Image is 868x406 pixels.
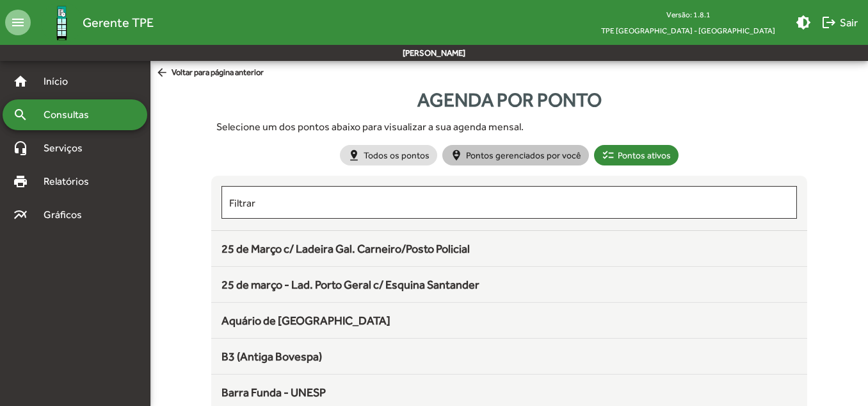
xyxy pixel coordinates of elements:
mat-chip: Pontos gerenciados por você [442,145,589,165]
div: Agenda por ponto [211,85,807,114]
mat-icon: logout [821,15,837,30]
span: TPE [GEOGRAPHIC_DATA] - [GEOGRAPHIC_DATA] [591,22,785,38]
span: Sair [821,11,858,34]
span: 25 de Março c/ Ladeira Gal. Carneiro/Posto Policial [221,242,470,255]
mat-chip: Pontos ativos [594,145,679,165]
span: Relatórios [36,174,106,189]
mat-icon: home [13,74,28,89]
mat-icon: pin_drop [348,149,360,162]
span: Voltar para página anterior [156,66,264,80]
span: Serviços [36,140,100,156]
mat-icon: search [13,107,28,123]
span: Aquário de [GEOGRAPHIC_DATA] [221,314,390,327]
span: Consultas [36,107,106,123]
mat-icon: brightness_medium [796,15,811,30]
span: Gerente TPE [83,12,154,33]
span: Início [36,74,86,89]
img: Logo [41,2,83,44]
span: Barra Funda - UNESP [221,385,326,399]
mat-icon: person_pin_circle [450,149,463,162]
span: B3 (Antiga Bovespa) [221,350,322,363]
div: Versão: 1.8.1 [591,6,785,22]
mat-icon: arrow_back [156,66,172,80]
div: Selecione um dos pontos abaixo para visualizar a sua agenda mensal. [216,119,801,135]
mat-icon: print [13,174,28,189]
mat-chip: Todos os pontos [340,145,437,165]
mat-icon: multiline_chart [13,207,28,223]
mat-icon: menu [5,10,31,35]
span: Gráficos [36,207,99,223]
span: 25 de março - Lad. Porto Geral c/ Esquina Santander [221,278,479,291]
mat-icon: checklist [602,149,615,162]
a: Gerente TPE [31,2,154,44]
button: Sair [816,11,863,34]
mat-icon: headset_mic [13,140,28,156]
